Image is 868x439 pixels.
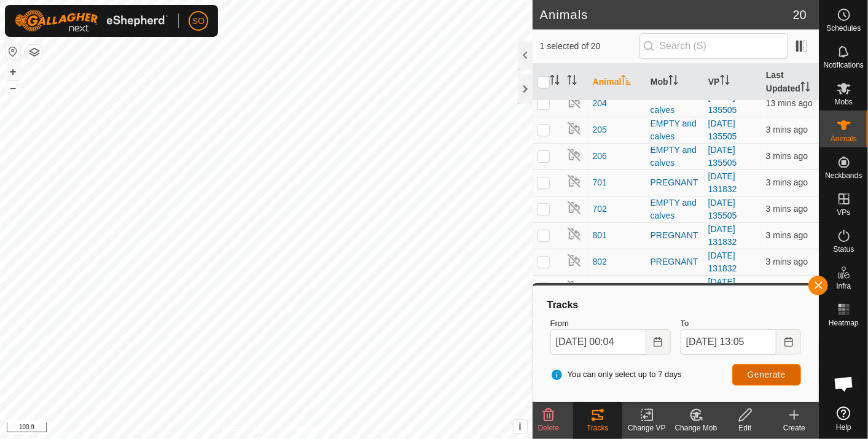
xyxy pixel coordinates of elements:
a: [DATE] 135505 [708,198,737,220]
img: returning off [567,95,582,109]
div: PREGNANT [651,255,698,268]
span: 803 [593,282,607,295]
button: + [6,64,20,79]
span: 702 [593,203,607,216]
th: Animal [588,64,646,101]
span: SO [192,15,205,28]
span: VPs [837,209,850,216]
span: You can only select up to 7 days [550,368,682,381]
button: Choose Date [646,329,671,355]
p-sorticon: Activate to sort [720,77,730,87]
span: Help [836,424,851,431]
div: Tracks [545,298,806,313]
p-sorticon: Activate to sort [567,77,577,87]
div: Tracks [573,422,622,433]
span: Status [833,246,854,253]
div: EMPTY and calves [651,196,698,222]
p-sorticon: Activate to sort [550,77,560,87]
div: EMPTY and calves [651,117,698,143]
span: 7 Sept 2025, 12:01 pm [766,230,808,240]
a: [DATE] 135505 [708,118,737,141]
img: returning off [567,200,582,215]
input: Search (S) [639,33,788,59]
button: Choose Date [776,329,801,355]
span: Generate [748,370,786,379]
img: returning off [567,121,582,136]
img: returning off [567,174,582,188]
th: Mob [646,64,703,101]
span: Neckbands [825,172,862,179]
span: 7 Sept 2025, 12:01 pm [766,204,808,214]
button: i [514,420,527,433]
div: PREGNANT [651,176,698,189]
span: 20 [793,6,807,24]
a: [DATE] 135505 [708,92,737,115]
span: Mobs [835,98,853,106]
span: 801 [593,229,607,242]
p-sorticon: Activate to sort [621,77,631,87]
span: Heatmap [829,319,859,327]
button: – [6,80,20,95]
button: Generate [732,364,801,386]
span: 7 Sept 2025, 12:01 pm [766,177,808,187]
h2: Animals [540,7,793,22]
a: [DATE] 131832 [708,277,737,300]
span: Animals [831,135,857,142]
div: Change Mob [671,422,721,433]
div: Create [770,422,819,433]
img: returning off [567,147,582,162]
div: EMPTY and calves [651,144,698,169]
span: Infra [836,282,851,290]
img: Gallagher Logo [15,10,168,32]
span: 7 Sept 2025, 12:01 pm [766,125,808,134]
span: Delete [538,424,560,432]
button: Map Layers [27,45,42,60]
button: Reset Map [6,44,20,59]
th: VP [703,64,761,101]
label: To [681,317,801,330]
span: 204 [593,97,607,110]
span: 7 Sept 2025, 12:01 pm [766,151,808,161]
span: 7 Sept 2025, 12:01 pm [766,257,808,266]
p-sorticon: Activate to sort [668,77,678,87]
label: From [550,317,671,330]
p-sorticon: Activate to sort [800,84,810,93]
div: Change VP [622,422,671,433]
a: [DATE] 131832 [708,171,737,194]
img: returning off [567,227,582,241]
span: 701 [593,176,607,189]
span: Schedules [826,25,861,32]
span: 802 [593,255,607,268]
div: PREGNANT [651,282,698,295]
img: returning off [567,279,582,294]
th: Last Updated [761,64,819,101]
a: Help [819,402,868,436]
div: Edit [721,422,770,433]
span: 7 Sept 2025, 11:51 am [766,98,813,108]
img: returning off [567,253,582,268]
span: i [518,421,521,432]
a: [DATE] 135505 [708,145,737,168]
span: 1 selected of 20 [540,40,639,53]
a: [DATE] 131832 [708,224,737,247]
div: EMPTY and calves [651,91,698,117]
span: 206 [593,150,607,163]
a: Privacy Policy [217,423,264,434]
div: Open chat [826,365,862,402]
span: 205 [593,123,607,136]
a: Contact Us [278,423,315,434]
a: [DATE] 131832 [708,251,737,273]
div: PREGNANT [651,229,698,242]
span: Notifications [824,61,864,69]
